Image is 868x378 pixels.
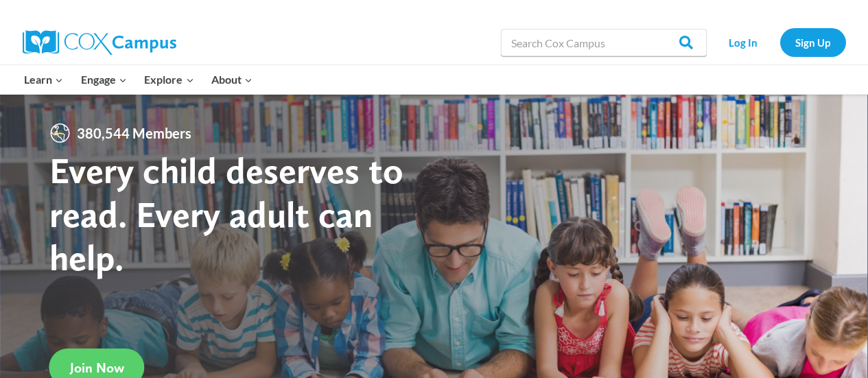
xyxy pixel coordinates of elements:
[16,65,261,94] nav: Primary Navigation
[70,359,124,376] span: Join Now
[501,29,707,56] input: Search Cox Campus
[71,122,197,144] span: 380,544 Members
[714,28,773,56] a: Log In
[81,71,127,88] span: Engage
[714,28,846,56] nav: Secondary Navigation
[24,71,63,88] span: Learn
[211,71,253,88] span: About
[49,148,403,279] strong: Every child deserves to read. Every adult can help.
[23,30,176,55] img: Cox Campus
[144,71,193,88] span: Explore
[780,28,846,56] a: Sign Up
